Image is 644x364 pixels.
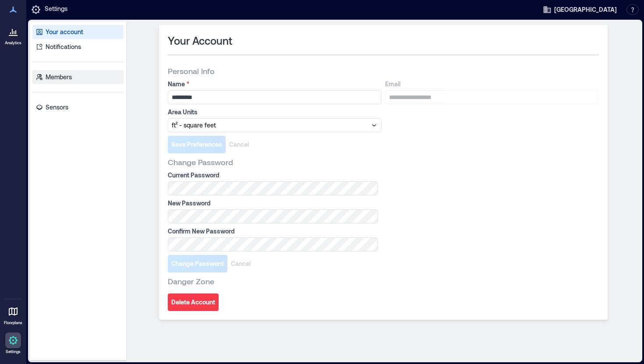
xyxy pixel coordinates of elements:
[554,5,617,14] span: [GEOGRAPHIC_DATA]
[168,34,232,48] span: Your Account
[168,108,380,117] label: Area Units
[168,136,226,153] button: Save Preferences
[168,171,376,180] label: Current Password
[32,100,124,114] a: Sensors
[168,199,376,208] label: New Password
[168,66,215,76] span: Personal Info
[226,136,252,153] button: Cancel
[6,349,21,354] p: Settings
[540,3,619,17] button: [GEOGRAPHIC_DATA]
[3,330,24,357] a: Settings
[4,320,22,325] p: Floorplans
[168,80,380,88] label: Name
[168,255,227,272] button: Change Password
[168,227,376,236] label: Confirm New Password
[171,298,215,307] span: Delete Account
[231,259,251,268] span: Cancel
[1,301,25,328] a: Floorplans
[45,4,67,15] p: Settings
[229,140,249,149] span: Cancel
[5,40,21,46] p: Analytics
[168,157,233,167] span: Change Password
[385,80,597,88] label: Email
[227,255,254,272] button: Cancel
[171,140,222,149] span: Save Preferences
[46,103,68,112] p: Sensors
[168,293,219,311] button: Delete Account
[46,42,81,51] p: Notifications
[32,25,124,39] a: Your account
[171,259,224,268] span: Change Password
[168,276,214,286] span: Danger Zone
[46,73,72,81] p: Members
[2,21,24,48] a: Analytics
[46,28,83,36] p: Your account
[32,70,124,84] a: Members
[32,40,124,54] a: Notifications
